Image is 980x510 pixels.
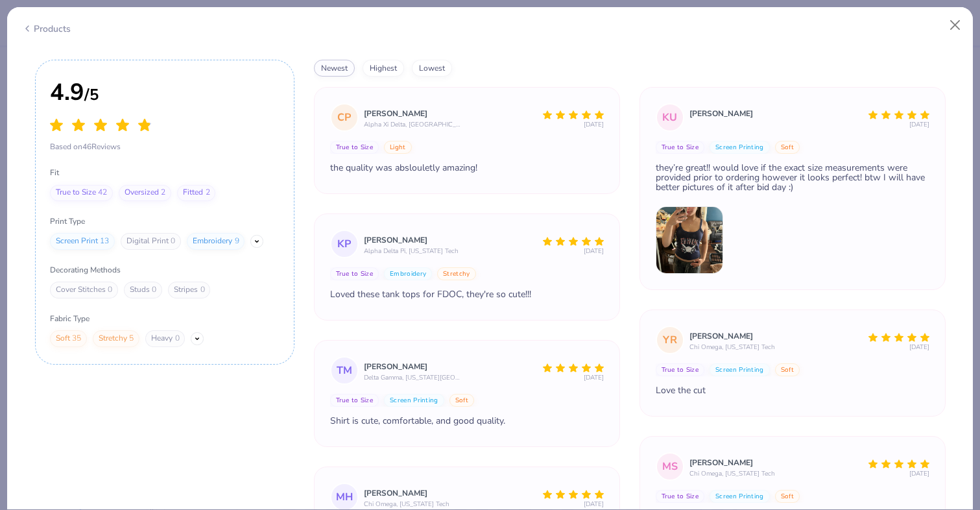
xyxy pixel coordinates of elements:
[72,334,81,344] span: 35
[656,452,684,481] div: MS
[177,185,215,201] div: Fitted
[437,267,475,280] button: Stretchy
[50,77,84,108] span: 4.9
[330,103,359,132] div: CP
[119,185,171,201] div: Oversized
[330,141,379,154] button: True to Size
[710,363,770,376] button: Screen Printing
[412,60,452,77] button: lowest
[656,326,684,354] div: YR
[50,313,279,324] span: Fabric Type
[145,330,185,346] div: Heavy
[93,330,139,346] div: Stretchy
[330,163,604,173] div: the quality was abslouletly amazing!
[314,60,355,77] button: newest
[330,394,379,407] button: True to Size
[124,282,162,298] div: Studs
[161,188,165,198] span: 2
[775,490,800,503] button: Soft
[50,264,279,276] span: Decorating Methods
[152,285,156,295] span: 0
[543,485,604,501] div: 5 Stars
[200,285,205,295] span: 0
[168,282,210,298] div: Stripes
[121,233,181,249] div: Digital Print
[384,394,444,407] button: Screen Printing
[250,235,263,247] button: Show More
[384,267,432,280] button: Embroidery
[187,233,245,249] div: Embroidery
[22,22,71,36] div: Products
[175,334,180,344] span: 0
[50,233,115,249] div: Screen Print
[656,141,705,154] button: True to Size
[191,332,203,345] button: Show More
[330,230,359,258] div: KP
[543,358,604,374] div: 5 Stars
[710,490,770,503] button: Screen Printing
[775,141,800,154] button: Soft
[100,236,109,247] span: 13
[656,206,723,274] img: Review image
[50,185,113,201] div: True to Size
[330,289,604,299] div: Loved these tank tops for FDOC, they're so cute!!!
[868,328,929,344] div: 5 Stars
[710,141,770,154] button: Screen Printing
[108,285,112,295] span: 0
[656,103,684,132] div: KU
[50,215,279,227] span: Print Type
[50,330,87,346] div: Soft
[235,236,239,247] span: 9
[50,116,151,134] div: 4.9 Stars
[129,334,134,344] span: 5
[868,105,929,121] div: 5 Stars
[171,236,175,247] span: 0
[330,356,359,385] div: TM
[330,416,604,426] div: Shirt is cute, comfortable, and good quality.
[943,13,968,38] button: Close
[206,188,210,198] span: 2
[98,188,107,198] span: 42
[363,60,404,77] button: highest
[656,385,929,395] div: Love the cut
[868,454,929,470] div: 5 Stars
[543,232,604,248] div: 5 Stars
[656,163,929,192] div: they’re great!! would love if the exact size measurements were provided prior to ordering however...
[50,167,279,178] span: Fit
[775,363,800,376] button: Soft
[330,267,379,280] button: True to Size
[384,141,412,154] button: Light
[50,282,118,298] div: Cover Stitches
[449,394,474,407] button: Soft
[656,490,705,503] button: True to Size
[50,141,151,152] span: Based on 46 Reviews
[543,105,604,121] div: 5 Stars
[84,84,99,105] span: / 5
[656,363,705,376] button: True to Size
